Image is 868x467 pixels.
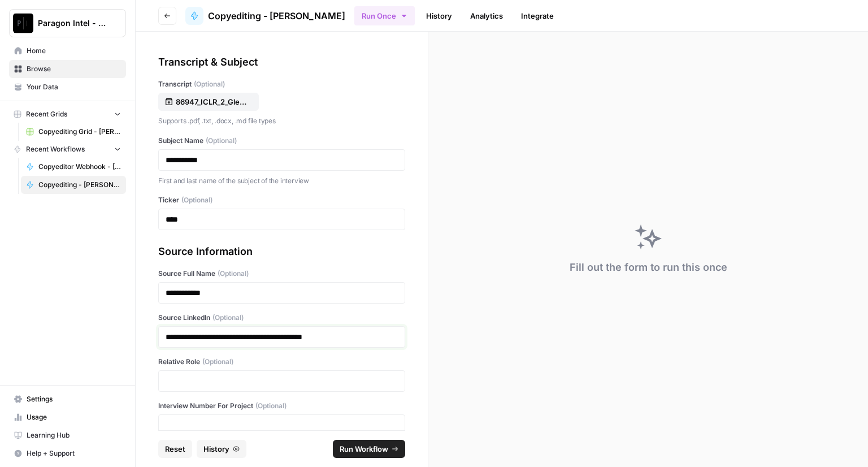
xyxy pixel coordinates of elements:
span: (Optional) [218,269,249,279]
p: Supports .pdf, .txt, .docx, .md file types [158,115,405,127]
div: Fill out the form to run this once [570,260,727,275]
label: Subject Name [158,136,405,146]
a: Usage [9,408,126,426]
span: Settings [27,394,121,404]
span: Learning Hub [27,430,121,440]
div: Source Information [158,244,405,260]
span: (Optional) [194,79,225,89]
span: Browse [27,64,121,74]
a: Your Data [9,78,126,96]
a: Copyediting - [PERSON_NAME] [21,176,126,194]
a: Analytics [463,7,510,25]
span: Your Data [27,82,121,92]
span: Copyediting - [PERSON_NAME] [38,180,121,190]
a: Settings [9,390,126,408]
label: Relative Role [158,357,405,367]
span: Copyediting - [PERSON_NAME] [208,9,345,23]
label: Transcript [158,79,405,89]
img: Paragon Intel - Copyediting Logo [13,13,33,33]
span: (Optional) [212,313,244,323]
button: Run Workflow [333,440,405,458]
span: (Optional) [202,357,233,367]
span: (Optional) [181,195,212,205]
span: History [203,443,229,455]
span: Run Workflow [340,443,388,455]
a: Home [9,42,126,60]
a: Browse [9,60,126,78]
p: First and last name of the subject of the interview [158,175,405,187]
a: Copyeditor Webhook - [PERSON_NAME] [21,158,126,176]
span: Help + Support [27,448,121,459]
button: Help + Support [9,444,126,462]
button: Workspace: Paragon Intel - Copyediting [9,9,126,37]
span: Copyeditor Webhook - [PERSON_NAME] [38,162,121,172]
a: Integrate [514,7,561,25]
label: Interview Number For Project [158,401,405,411]
span: Usage [27,412,121,422]
span: Paragon Intel - Copyediting [38,18,106,29]
span: Reset [165,443,185,455]
label: Source LinkedIn [158,313,405,323]
a: Learning Hub [9,426,126,444]
span: (Optional) [206,136,237,146]
button: Reset [158,440,192,458]
span: Recent Workflows [26,144,85,154]
button: History [197,440,246,458]
label: Source Full Name [158,269,405,279]
a: History [419,7,459,25]
button: Run Once [354,6,415,25]
button: Recent Workflows [9,141,126,158]
p: 86947_ICLR_2_Glenrock.docx [176,96,248,107]
span: Copyediting Grid - [PERSON_NAME] [38,127,121,137]
a: Copyediting - [PERSON_NAME] [185,7,345,25]
span: Home [27,46,121,56]
span: Recent Grids [26,109,67,119]
button: 86947_ICLR_2_Glenrock.docx [158,93,259,111]
label: Ticker [158,195,405,205]
button: Recent Grids [9,106,126,123]
a: Copyediting Grid - [PERSON_NAME] [21,123,126,141]
span: (Optional) [255,401,287,411]
div: Transcript & Subject [158,54,405,70]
